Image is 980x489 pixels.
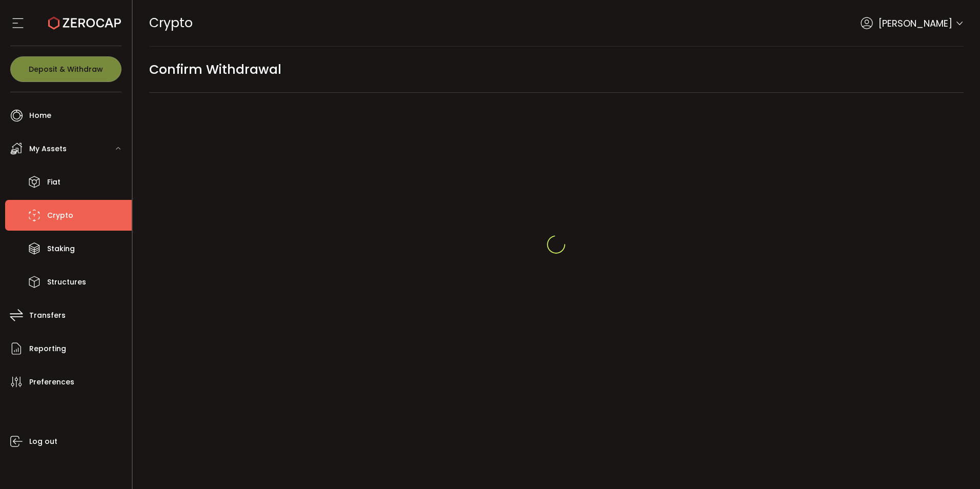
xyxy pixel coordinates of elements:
span: Home [29,108,51,123]
span: Structures [47,275,86,290]
span: Preferences [29,375,74,390]
span: Fiat [47,175,60,190]
button: Deposit & Withdraw [10,56,121,82]
span: Staking [47,241,75,256]
span: Transfers [29,308,66,323]
span: Reporting [29,341,66,356]
span: My Assets [29,141,67,156]
span: Crypto [47,208,73,223]
span: Log out [29,434,57,449]
span: Deposit & Withdraw [29,66,103,73]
